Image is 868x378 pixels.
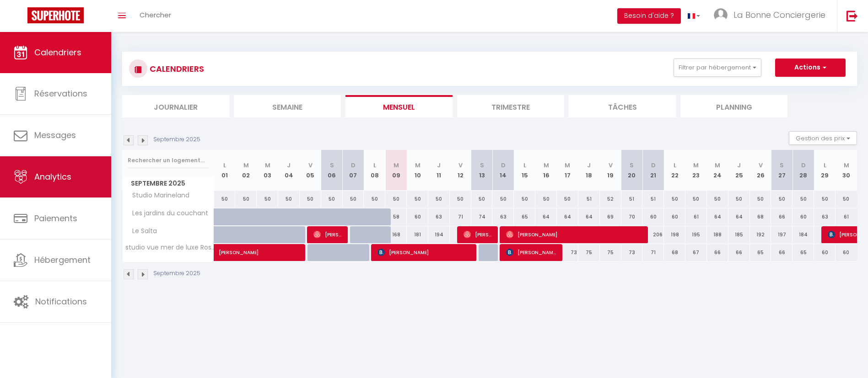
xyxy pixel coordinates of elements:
[415,161,421,170] abbr: M
[153,135,200,144] p: Septembre 2025
[506,226,642,243] span: [PERSON_NAME]
[771,208,793,225] div: 66
[759,161,763,170] abbr: V
[34,254,91,266] span: Hébergement
[471,150,493,191] th: 13
[600,150,621,191] th: 19
[609,161,613,170] abbr: V
[457,95,564,117] li: Trimestre
[557,150,578,191] th: 17
[34,129,76,141] span: Messages
[824,161,826,170] abbr: L
[450,191,471,208] div: 50
[535,208,557,225] div: 64
[587,161,591,170] abbr: J
[793,150,814,191] th: 28
[407,150,428,191] th: 10
[219,239,303,256] span: [PERSON_NAME]
[836,208,857,225] div: 61
[728,191,750,208] div: 50
[674,161,676,170] abbr: L
[506,244,556,261] span: [PERSON_NAME]
[617,8,681,24] button: Besoin d'aide ?
[642,208,664,225] div: 60
[501,161,506,170] abbr: D
[793,208,814,225] div: 60
[35,296,87,307] span: Notifications
[814,244,836,261] div: 60
[836,191,857,208] div: 50
[234,95,341,117] li: Semaine
[330,161,334,170] abbr: S
[728,226,750,243] div: 185
[458,161,463,170] abbr: V
[600,244,621,261] div: 75
[771,244,793,261] div: 66
[535,150,557,191] th: 16
[544,161,549,170] abbr: M
[492,191,514,208] div: 50
[793,244,814,261] div: 65
[385,208,407,225] div: 58
[664,244,685,261] div: 68
[664,150,685,191] th: 22
[385,226,407,243] div: 168
[621,244,643,261] div: 73
[373,161,376,170] abbr: L
[480,161,484,170] abbr: S
[685,150,707,191] th: 23
[642,244,664,261] div: 71
[707,191,728,208] div: 50
[789,131,857,145] button: Gestion des prix
[578,191,600,208] div: 51
[492,208,514,225] div: 63
[300,191,321,208] div: 50
[122,95,229,117] li: Journalier
[707,150,728,191] th: 24
[471,208,493,225] div: 74
[124,226,159,236] span: Le Salta
[257,150,278,191] th: 03
[34,171,71,182] span: Analytics
[750,150,771,191] th: 26
[34,88,87,99] span: Réservations
[123,177,214,190] span: Septembre 2025
[34,213,77,224] span: Paiements
[707,244,728,261] div: 66
[514,208,535,225] div: 65
[407,208,428,225] div: 60
[771,226,793,243] div: 197
[621,208,643,225] div: 70
[750,191,771,208] div: 50
[364,150,385,191] th: 08
[664,226,685,243] div: 198
[428,208,450,225] div: 63
[664,191,685,208] div: 50
[693,161,699,170] abbr: M
[377,244,471,261] span: [PERSON_NAME]
[814,191,836,208] div: 50
[578,150,600,191] th: 18
[7,4,35,31] button: Ouvrir le widget de chat LiveChat
[214,191,236,208] div: 50
[728,244,750,261] div: 66
[235,150,257,191] th: 02
[642,150,664,191] th: 21
[394,161,399,170] abbr: M
[223,161,226,170] abbr: L
[128,152,209,169] input: Rechercher un logement...
[428,150,450,191] th: 11
[715,161,720,170] abbr: M
[674,59,761,77] button: Filtrer par hébergement
[287,161,291,170] abbr: J
[557,191,578,208] div: 50
[565,161,570,170] abbr: M
[278,150,300,191] th: 04
[557,244,578,261] div: 73
[407,226,428,243] div: 181
[535,191,557,208] div: 50
[450,150,471,191] th: 12
[836,244,857,261] div: 60
[343,191,364,208] div: 50
[214,150,236,191] th: 01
